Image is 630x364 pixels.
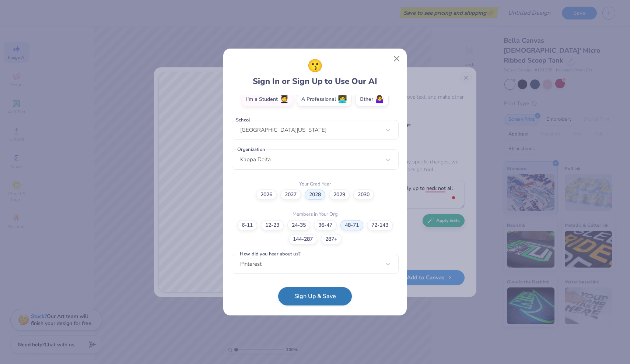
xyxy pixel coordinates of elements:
label: How did you hear about us? [239,250,302,257]
label: 144-287 [288,234,317,244]
span: 🤷‍♀️ [375,95,384,104]
label: A Professional [297,92,351,107]
div: Sign In or Sign Up to Use Our AI [253,57,377,88]
label: 6-11 [237,220,257,230]
label: Organization [236,146,266,153]
label: 48-71 [340,220,363,230]
button: Sign Up & Save [278,287,352,305]
span: 😗 [307,57,323,75]
span: 🧑‍🎓 [280,95,289,104]
label: 72-143 [367,220,393,230]
label: 2027 [280,190,301,200]
label: 2028 [305,190,325,200]
label: Other [355,92,389,107]
label: Your Grad Year [299,181,331,188]
span: 👩‍💻 [338,95,347,104]
button: Close [390,52,404,66]
label: 2029 [329,190,350,200]
label: School [235,116,252,123]
label: 36-47 [314,220,337,230]
label: I'm a Student [242,92,293,107]
label: 2030 [353,190,374,200]
label: 12-23 [261,220,284,230]
label: Members in Your Org [293,211,338,218]
label: 24-35 [287,220,310,230]
label: 2026 [256,190,277,200]
label: 287+ [321,234,342,244]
